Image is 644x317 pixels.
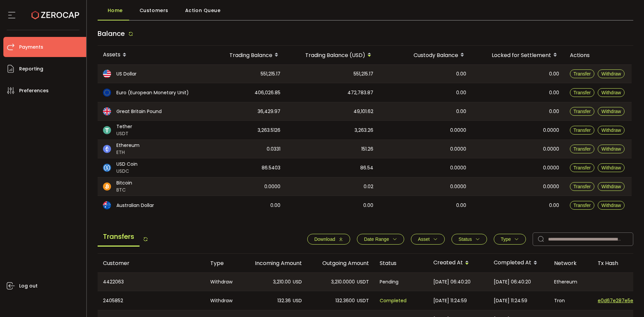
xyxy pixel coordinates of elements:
[98,227,140,247] span: Transfers
[601,71,621,76] span: Withdraw
[574,203,591,208] span: Transfer
[116,161,138,168] span: USD Coin
[363,202,373,209] span: 0.00
[598,163,625,172] button: Withdraw
[570,201,595,210] button: Transfer
[543,183,559,191] span: 0.0000
[601,90,621,95] span: Withdraw
[293,278,302,286] span: USD
[433,297,467,305] span: [DATE] 11:24:59
[116,130,132,137] span: USDT
[202,49,286,61] div: Trading Balance
[267,145,280,153] span: 0.0331
[380,297,407,305] span: Completed
[205,291,240,310] div: Withdraw
[116,70,137,77] span: US Dollar
[549,273,592,291] div: Ethereum
[411,234,445,245] button: Asset
[357,278,369,286] span: USDT
[488,257,549,269] div: Completed At
[360,164,373,172] span: 86.54
[598,107,625,116] button: Withdraw
[116,123,132,130] span: Tether
[277,297,291,305] span: 132.36
[570,107,595,116] button: Transfer
[570,182,595,191] button: Transfer
[543,145,559,153] span: 0.0000
[347,89,373,97] span: 472,783.87
[307,234,350,245] button: Download
[459,236,472,242] span: Status
[205,259,240,267] div: Type
[574,109,591,114] span: Transfer
[286,49,379,61] div: Trading Balance (USD)
[601,184,621,189] span: Withdraw
[598,126,625,135] button: Withdraw
[543,164,559,172] span: 0.0000
[494,297,527,305] span: [DATE] 11:24:59
[19,281,38,291] span: Log out
[570,88,595,97] button: Transfer
[574,165,591,170] span: Transfer
[456,202,466,209] span: 0.00
[185,4,221,17] span: Action Queue
[140,4,168,17] span: Customers
[598,201,625,210] button: Withdraw
[374,259,428,267] div: Status
[450,183,466,191] span: 0.0000
[103,126,111,134] img: usdt_portfolio.svg
[494,234,526,245] button: Type
[574,90,591,95] span: Transfer
[549,291,592,310] div: Tron
[354,70,373,78] span: 551,215.17
[601,146,621,152] span: Withdraw
[574,184,591,189] span: Transfer
[240,259,307,267] div: Incoming Amount
[456,70,466,78] span: 0.00
[450,164,466,172] span: 0.0000
[549,89,559,97] span: 0.00
[116,202,154,209] span: Australian Dollar
[601,165,621,170] span: Withdraw
[598,69,625,78] button: Withdraw
[116,142,140,149] span: Ethereum
[601,127,621,133] span: Withdraw
[262,164,280,172] span: 86.5403
[19,42,43,52] span: Payments
[103,89,111,97] img: eur_portfolio.svg
[98,49,202,61] div: Assets
[598,182,625,191] button: Withdraw
[98,291,205,310] div: 2405852
[19,86,49,96] span: Preferences
[264,183,280,191] span: 0.0000
[103,107,111,115] img: gbp_portfolio.svg
[428,257,488,269] div: Created At
[364,236,389,242] span: Date Range
[361,145,373,153] span: 151.26
[273,278,291,286] span: 3,210.00
[451,234,487,245] button: Status
[354,108,373,115] span: 49,101.62
[331,278,355,286] span: 3,210.0000
[418,236,430,242] span: Asset
[293,297,302,305] span: USD
[255,89,280,97] span: 406,026.85
[570,163,595,172] button: Transfer
[450,145,466,153] span: 0.0000
[116,89,189,96] span: Euro (European Monetary Unit)
[103,201,111,209] img: aud_portfolio.svg
[261,70,280,78] span: 551,215.17
[357,297,369,305] span: USDT
[598,88,625,97] button: Withdraw
[258,108,280,115] span: 36,429.97
[357,234,404,245] button: Date Range
[116,168,138,175] span: USDC
[103,70,111,78] img: usd_portfolio.svg
[456,108,466,115] span: 0.00
[472,49,565,61] div: Locked for Settlement
[205,273,240,291] div: Withdraw
[566,245,644,317] iframe: Chat Widget
[116,149,140,156] span: ETH
[116,108,162,115] span: Great Britain Pound
[549,70,559,78] span: 0.00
